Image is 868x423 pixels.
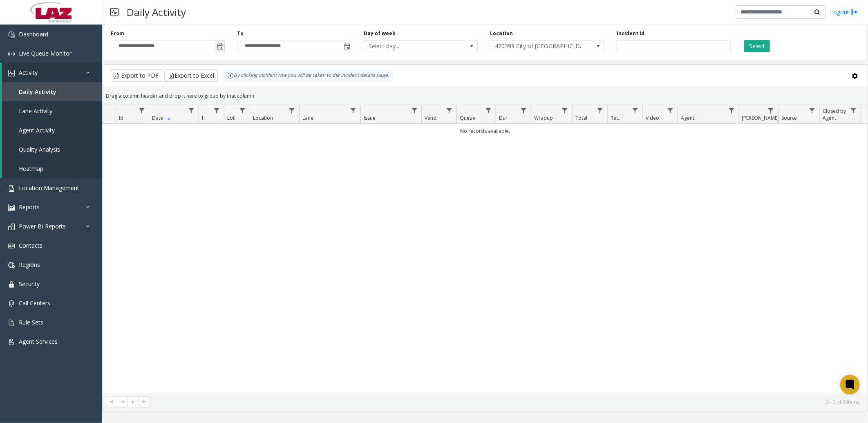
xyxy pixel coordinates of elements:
a: Issue Filter Menu [409,105,420,116]
a: Lane Activity [2,101,102,121]
span: Lot [227,114,235,121]
button: Select [744,40,770,52]
a: Lot Filter Menu [237,105,248,116]
span: Total [576,114,588,121]
img: 'icon' [8,224,15,230]
a: Closed by Agent Filter Menu [848,105,859,116]
span: Quality Analysis [19,145,60,153]
a: Id Filter Menu [136,105,147,116]
label: Day of week [364,30,396,37]
span: Sortable [166,115,172,121]
a: Rec. Filter Menu [630,105,641,116]
span: Power BI Reports [19,222,66,230]
span: Reports [19,203,40,211]
label: Location [490,30,513,37]
button: Export to PDF [111,69,162,82]
span: [PERSON_NAME] [742,114,779,121]
span: Toggle popup [342,40,351,52]
span: Dashboard [19,30,48,38]
span: Toggle popup [215,40,224,52]
img: 'icon' [8,51,15,57]
img: 'icon' [8,204,15,211]
a: Activity [2,63,102,82]
span: Rec. [611,114,620,121]
span: Source [781,114,797,121]
a: Parker Filter Menu [765,105,776,116]
span: Agent Services [19,338,58,345]
span: Agent Activity [19,126,55,134]
label: Incident Id [617,30,644,37]
img: 'icon' [8,300,15,307]
span: Security [19,280,40,288]
a: Logout [830,8,858,16]
span: Location Management [19,184,79,192]
span: Vend [425,114,437,121]
a: Location Filter Menu [286,105,298,116]
a: Agent Activity [2,121,102,140]
kendo-pager-info: 0 - 0 of 0 items [155,398,859,405]
button: Export to Excel [164,69,218,82]
img: logout [851,8,858,16]
img: 'icon' [8,243,15,249]
div: Drag a column header and drop it here to group by that column [103,89,868,103]
a: Source Filter Menu [807,105,818,116]
span: Activity [19,69,38,76]
a: Heatmap [2,159,102,178]
span: Agent [681,114,694,121]
span: Queue [460,114,475,121]
img: 'icon' [8,281,15,288]
a: H Filter Menu [211,105,222,116]
span: 470398 City of [GEOGRAPHIC_DATA][PERSON_NAME] - Micro Transit [490,40,581,52]
td: No records available. [103,124,868,138]
img: 'icon' [8,185,15,192]
span: Id [119,114,124,121]
img: 'icon' [8,70,15,76]
div: By clicking Incident row you will be taken to the incident details page. [223,69,393,82]
a: Agent Filter Menu [726,105,737,116]
a: Wrapup Filter Menu [559,105,570,116]
a: Date Filter Menu [186,105,197,116]
span: Live Queue Monitor [19,49,72,57]
span: Call Centers [19,299,50,307]
img: 'icon' [8,320,15,326]
img: 'icon' [8,339,15,345]
label: From [111,30,124,37]
span: Lane [302,114,313,121]
a: Dur Filter Menu [518,105,529,116]
img: infoIcon.svg [227,72,234,79]
span: Closed by Agent [823,107,846,121]
span: Wrapup [534,114,553,121]
span: Lane Activity [19,107,52,115]
h3: Daily Activity [123,2,190,22]
img: 'icon' [8,31,15,38]
a: Vend Filter Menu [444,105,455,116]
span: Contacts [19,242,43,249]
span: Video [646,114,659,121]
span: Select day... [364,40,455,52]
a: Queue Filter Menu [483,105,494,116]
span: Rule Sets [19,318,43,326]
span: Daily Activity [19,88,56,96]
a: Quality Analysis [2,140,102,159]
span: H [202,114,206,121]
a: Lane Filter Menu [348,105,359,116]
span: Date [152,114,163,121]
span: Issue [364,114,376,121]
a: Video Filter Menu [665,105,676,116]
span: Dur [499,114,508,121]
span: Heatmap [19,165,43,172]
label: To [237,30,244,37]
a: Daily Activity [2,82,102,101]
a: Total Filter Menu [595,105,606,116]
img: pageIcon [110,2,119,22]
div: Data table [103,105,868,392]
img: 'icon' [8,262,15,269]
span: Regions [19,261,40,269]
span: Location [253,114,273,121]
